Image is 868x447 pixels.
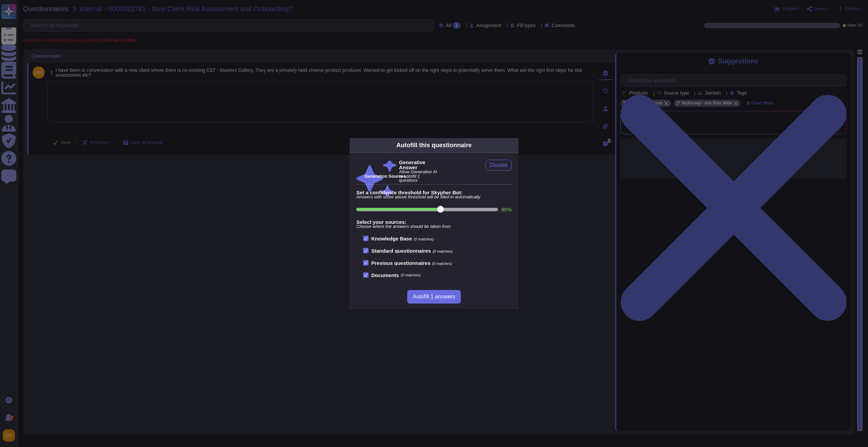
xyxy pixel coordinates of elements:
button: Autofill 1 answers [407,290,460,304]
b: Generation Sources : [364,174,408,179]
span: Choose where the answers should be taken from [356,225,512,229]
button: Disable [486,160,512,171]
b: Generative Answer [399,160,439,170]
b: Previous questionnaires [371,260,430,266]
b: Knowledge Base [371,236,412,241]
div: Autofill this questionnaire [396,141,472,150]
b: Documents [371,273,399,278]
span: Autofill 1 answers [413,294,455,299]
span: Answers with score above threshold will be filled in automatically [356,195,512,199]
b: Standard questionnaires [371,248,431,254]
span: (0 matches) [432,261,452,266]
label: 80 % [501,207,512,212]
span: (0 matches) [401,273,421,277]
span: Allow Generative AI to autofill 1 questions [399,170,439,183]
span: Disable [490,162,508,168]
span: (0 matches) [414,237,434,241]
b: Select your sources: [356,219,512,225]
span: (0 matches) [433,249,453,253]
b: Set a confidence threshold for Skypher Bot: [356,190,512,195]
